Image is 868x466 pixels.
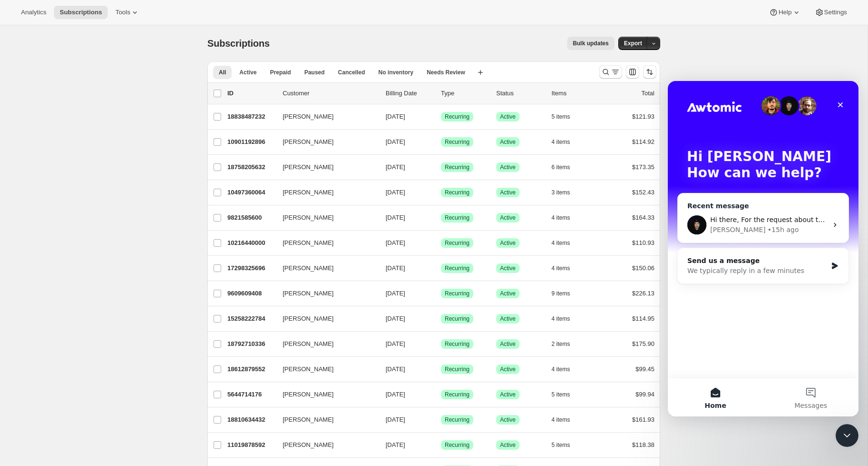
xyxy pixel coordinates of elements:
[551,413,581,426] button: 4 items
[227,365,275,374] p: 18612879552
[473,66,488,79] button: Create new view
[500,441,516,449] span: Active
[227,161,654,174] div: 18758205632[PERSON_NAME][DATE]SuccessRecurringSuccessActive6 items$173.35
[227,314,275,324] p: 15258222784
[551,264,570,272] span: 4 items
[551,337,581,351] button: 2 items
[227,137,275,147] p: 10901192896
[227,312,654,325] div: 15258222784[PERSON_NAME][DATE]SuccessRecurringSuccessActive4 items$114.95
[277,210,372,225] button: [PERSON_NAME]
[227,262,654,275] div: 17298325696[PERSON_NAME][DATE]SuccessRecurringSuccessActive4 items$150.06
[386,239,405,246] span: [DATE]
[445,290,470,297] span: Recurring
[283,238,334,248] span: [PERSON_NAME]
[445,214,470,222] span: Recurring
[227,135,654,149] div: 10901192896[PERSON_NAME][DATE]SuccessRecurringSuccessActive4 items$114.92
[227,440,275,450] p: 11019878592
[283,162,334,172] span: [PERSON_NAME]
[551,262,581,275] button: 4 items
[551,239,570,247] span: 4 items
[427,69,465,76] span: Needs Review
[551,189,570,196] span: 3 items
[551,135,581,149] button: 4 items
[632,113,654,120] span: $121.93
[500,416,516,424] span: Active
[283,188,334,197] span: [PERSON_NAME]
[386,163,405,171] span: [DATE]
[551,138,570,146] span: 4 items
[227,339,275,349] p: 18792710336
[283,112,334,122] span: [PERSON_NAME]
[277,134,372,150] button: [PERSON_NAME]
[551,163,570,171] span: 6 items
[778,9,791,16] span: Help
[551,290,570,297] span: 9 items
[227,415,275,425] p: 18810634432
[551,110,581,123] button: 5 items
[551,236,581,250] button: 4 items
[227,337,654,351] div: 18792710336[PERSON_NAME][DATE]SuccessRecurringSuccessActive2 items$175.90
[500,163,516,171] span: Active
[632,264,654,272] span: $150.06
[551,113,570,121] span: 5 items
[500,264,516,272] span: Active
[283,213,334,223] span: [PERSON_NAME]
[551,365,570,373] span: 4 items
[567,37,614,50] button: Bulk updates
[551,287,581,300] button: 9 items
[445,239,470,247] span: Recurring
[277,185,372,200] button: [PERSON_NAME]
[277,412,372,427] button: [PERSON_NAME]
[277,235,372,251] button: [PERSON_NAME]
[763,6,807,19] button: Help
[500,340,516,348] span: Active
[632,214,654,221] span: $164.33
[445,264,470,272] span: Recurring
[500,189,516,196] span: Active
[283,415,334,425] span: [PERSON_NAME]
[445,138,470,146] span: Recurring
[386,138,405,145] span: [DATE]
[283,289,334,298] span: [PERSON_NAME]
[386,189,405,196] span: [DATE]
[283,339,334,349] span: [PERSON_NAME]
[227,289,275,298] p: 9609609408
[338,69,365,76] span: Cancelled
[110,6,145,19] button: Tools
[283,314,334,324] span: [PERSON_NAME]
[624,40,642,47] span: Export
[551,340,570,348] span: 2 items
[551,438,581,452] button: 5 items
[551,214,570,222] span: 4 items
[277,437,372,453] button: [PERSON_NAME]
[551,388,581,401] button: 5 items
[668,81,858,416] iframe: Intercom live chat
[227,390,275,399] p: 5644714176
[632,416,654,423] span: $161.93
[632,340,654,347] span: $175.90
[632,163,654,171] span: $173.35
[632,189,654,196] span: $152.43
[573,40,609,47] span: Bulk updates
[386,340,405,347] span: [DATE]
[283,137,334,147] span: [PERSON_NAME]
[227,211,654,224] div: 9821585600[PERSON_NAME][DATE]SuccessRecurringSuccessActive4 items$164.33
[445,315,470,323] span: Recurring
[277,311,372,326] button: [PERSON_NAME]
[386,214,405,221] span: [DATE]
[283,263,334,273] span: [PERSON_NAME]
[445,365,470,373] span: Recurring
[227,438,654,452] div: 11019878592[PERSON_NAME][DATE]SuccessRecurringSuccessActive5 items$118.38
[445,416,470,424] span: Recurring
[551,211,581,224] button: 4 items
[632,315,654,322] span: $114.95
[626,65,639,79] button: Customize table column order and visibility
[54,6,108,19] button: Subscriptions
